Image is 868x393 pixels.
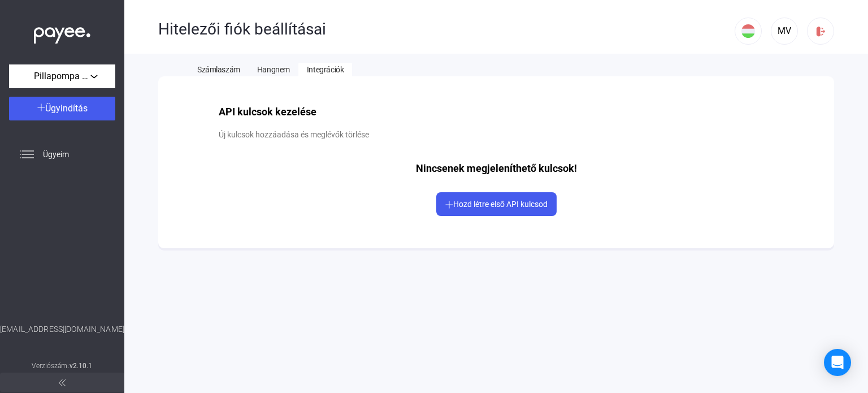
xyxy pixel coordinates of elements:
[207,94,785,119] div: API kulcsok kezelése
[436,192,557,216] button: Hozd létre első API kulcsod
[453,200,548,209] span: Hozd létre első API kulcsod
[37,103,45,111] img: plus-white.svg
[34,21,90,44] img: white-payee-white-dot.svg
[741,24,755,38] img: HU
[70,362,93,370] strong: v2.10.1
[158,20,735,39] div: Hitelezői fiók beállításai
[775,24,794,38] div: MV
[445,201,453,209] img: plus-white.svg
[815,25,827,37] img: logout-red
[307,65,344,74] span: Integrációk
[257,65,290,74] span: Hangnem
[735,18,762,45] button: HU
[207,128,785,141] mat-card-subtitle: Új kulcsok hozzáadása és meglévők törlése
[405,150,588,187] div: Nincsenek megjeleníthető kulcsok!
[34,70,90,83] span: Pillapompa Kft.
[298,63,352,76] button: Integrációk
[59,379,66,386] img: arrow-double-left-grey.svg
[197,65,240,74] span: Számlaszám
[45,103,88,114] span: Ügyindítás
[9,64,115,88] button: Pillapompa Kft.
[824,349,851,376] div: Open Intercom Messenger
[43,148,69,161] span: Ügyeim
[9,97,115,120] button: Ügyindítás
[771,18,798,45] button: MV
[249,63,298,76] button: Hangnem
[20,148,34,161] img: list.svg
[189,63,249,76] button: Számlaszám
[807,18,834,45] button: logout-red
